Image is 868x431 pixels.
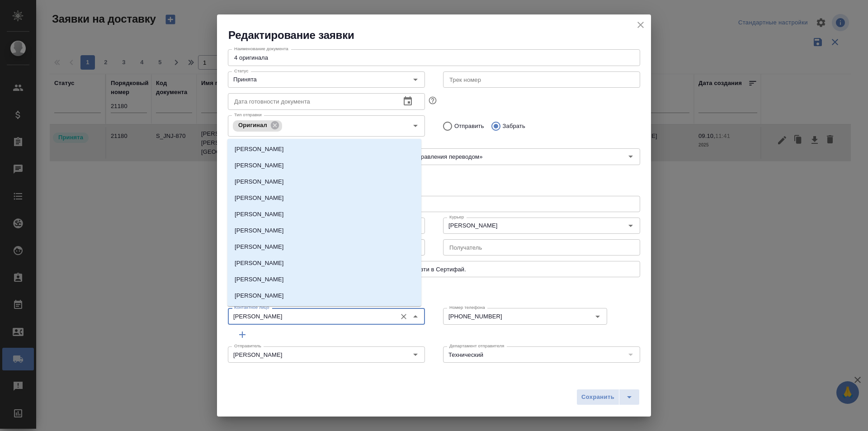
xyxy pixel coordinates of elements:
button: Open [409,119,422,132]
button: Open [409,348,422,361]
p: [PERSON_NAME] [235,291,284,300]
button: Open [624,150,637,163]
p: [PERSON_NAME] [235,145,284,154]
h2: Редактирование заявки [228,28,651,43]
div: split button [576,389,640,405]
p: [PERSON_NAME] [235,275,284,284]
h4: Параметры доставки [228,178,640,189]
div: Оригинал [233,120,282,132]
textarea: Забрать оригиналы в почтовой комнате [DATE] после 14.00. Привезти в Сертифай. [234,266,634,273]
p: [PERSON_NAME] [235,242,284,251]
button: Если заполнить эту дату, автоматически создастся заявка, чтобы забрать готовые документы [427,95,439,106]
span: Оригинал [233,122,273,128]
textarea: [STREET_ADDRESS] 3, [GEOGRAPHIC_DATA] [234,200,634,207]
button: Open [624,219,637,232]
button: Open [591,310,604,323]
p: [PERSON_NAME] [235,226,284,235]
button: Open [409,73,422,86]
p: [PERSON_NAME] [235,161,284,170]
p: [PERSON_NAME] [235,210,284,219]
button: Очистить [397,310,410,323]
p: Забрать [503,122,525,131]
p: [PERSON_NAME] [235,259,284,268]
button: Сохранить [576,389,619,405]
p: [PERSON_NAME] [235,194,284,203]
p: [PERSON_NAME] [235,177,284,186]
span: Сохранить [581,392,614,403]
button: close [634,18,647,32]
button: Close [409,310,422,323]
p: Отправить [454,122,484,131]
button: Добавить [228,327,257,343]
